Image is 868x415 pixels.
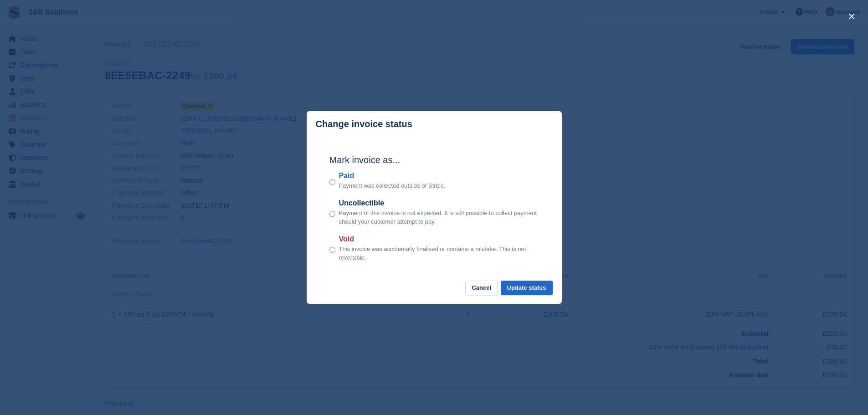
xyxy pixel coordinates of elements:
[339,181,446,190] p: Payment was collected outside of Stripe.
[501,281,553,296] button: Update status
[339,209,539,226] p: Payment of this invoice is not expected. It is still possible to collect payment should your cust...
[339,245,539,262] p: This invoice was accidentally finalised or contains a mistake. This is not reversible.
[844,9,859,24] button: close
[339,234,539,245] label: Void
[339,198,539,209] label: Uncollectible
[465,281,498,296] button: Cancel
[316,119,412,129] p: Change invoice status
[329,153,539,167] h2: Mark invoice as...
[339,170,446,181] label: Paid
